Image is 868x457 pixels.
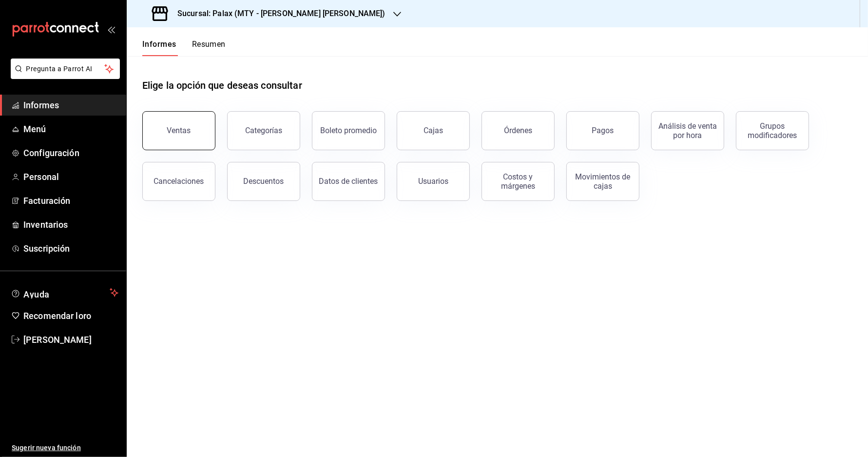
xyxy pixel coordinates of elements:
a: Pregunta a Parrot AI [7,71,120,81]
button: Movimientos de cajas [566,162,639,201]
font: Categorías [245,126,282,135]
button: Descuentos [227,162,300,201]
font: Descuentos [244,177,284,186]
button: Análisis de venta por hora [651,111,724,150]
button: Pregunta a Parrot AI [11,59,120,79]
font: Datos de clientes [319,177,378,186]
font: Boleto promedio [320,126,377,135]
font: Usuarios [418,177,448,186]
button: Costos y márgenes [482,162,555,201]
font: Recomendar loro [23,311,91,321]
font: Cajas [424,126,443,135]
font: Informes [23,100,59,110]
button: Grupos modificadores [736,111,809,150]
font: Suscripción [23,243,70,254]
div: pestañas de navegación [142,39,226,56]
font: [PERSON_NAME] [23,335,92,345]
button: Órdenes [482,111,555,150]
font: Inventarios [23,219,68,230]
font: Grupos modificadores [748,121,797,140]
font: Ayuda [23,289,50,299]
button: Pagos [566,111,639,150]
button: abrir_cajón_menú [107,25,115,33]
font: Movimientos de cajas [576,172,631,191]
font: Personal [23,172,59,182]
font: Resumen [192,40,226,49]
button: Ventas [142,111,215,150]
font: Pagos [592,126,614,135]
button: Datos de clientes [312,162,385,201]
font: Elige la opción que deseas consultar [142,79,302,91]
font: Facturación [23,196,70,206]
button: Boleto promedio [312,111,385,150]
font: Sucursal: Palax (MTY - [PERSON_NAME] [PERSON_NAME]) [177,9,386,18]
font: Cancelaciones [154,177,204,186]
button: Categorías [227,111,300,150]
font: Menú [23,124,46,134]
font: Costos y márgenes [501,172,535,191]
button: Cancelaciones [142,162,215,201]
font: Pregunta a Parrot AI [26,65,93,73]
font: Configuración [23,148,79,158]
font: Sugerir nueva función [12,444,81,452]
font: Órdenes [504,126,532,135]
button: Usuarios [397,162,470,201]
font: Ventas [167,126,191,135]
button: Cajas [397,111,470,150]
font: Análisis de venta por hora [658,121,717,140]
font: Informes [142,40,176,49]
